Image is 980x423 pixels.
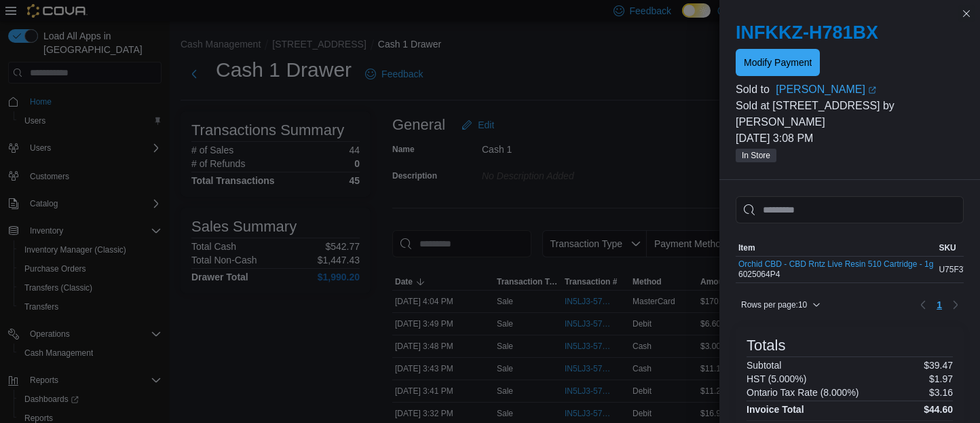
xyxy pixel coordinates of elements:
h6: Subtotal [747,360,781,371]
h2: INFKKZ-H781BX [736,22,964,43]
span: Rows per page : 10 [741,299,807,310]
span: In Store [736,149,776,162]
h6: HST (5.000%) [747,373,806,384]
span: In Store [742,149,770,162]
span: 1 [937,298,942,312]
span: Item [738,242,755,253]
p: $39.47 [924,360,953,371]
button: Modify Payment [736,49,820,76]
h4: $44.60 [924,404,953,415]
span: U75F3VKB [939,264,979,275]
button: Next page [947,297,964,313]
button: Close this dialog [958,5,975,22]
button: Orchid CBD - CBD Rntz Live Resin 510 Cartridge - 1g [738,259,933,269]
p: Sold at [STREET_ADDRESS] by [PERSON_NAME] [736,98,964,130]
span: SKU [939,242,956,253]
button: Rows per page:10 [736,297,826,313]
p: [DATE] 3:08 PM [736,130,964,147]
button: Item [736,240,936,256]
nav: Pagination for table: MemoryTable from EuiInMemoryTable [915,294,964,316]
span: Modify Payment [744,56,812,69]
div: Sold to [736,81,773,98]
h6: Ontario Tax Rate (8.000%) [747,387,859,398]
p: $3.16 [929,387,953,398]
ul: Pagination for table: MemoryTable from EuiInMemoryTable [931,294,947,316]
h4: Invoice Total [747,404,804,415]
a: [PERSON_NAME]External link [776,81,964,98]
p: $1.97 [929,373,953,384]
input: This is a search bar. As you type, the results lower in the page will automatically filter. [736,196,964,223]
div: 6025064P4 [738,259,933,280]
button: Page 1 of 1 [931,294,947,316]
button: Previous page [915,297,931,313]
h3: Totals [747,337,785,354]
svg: External link [868,86,876,94]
